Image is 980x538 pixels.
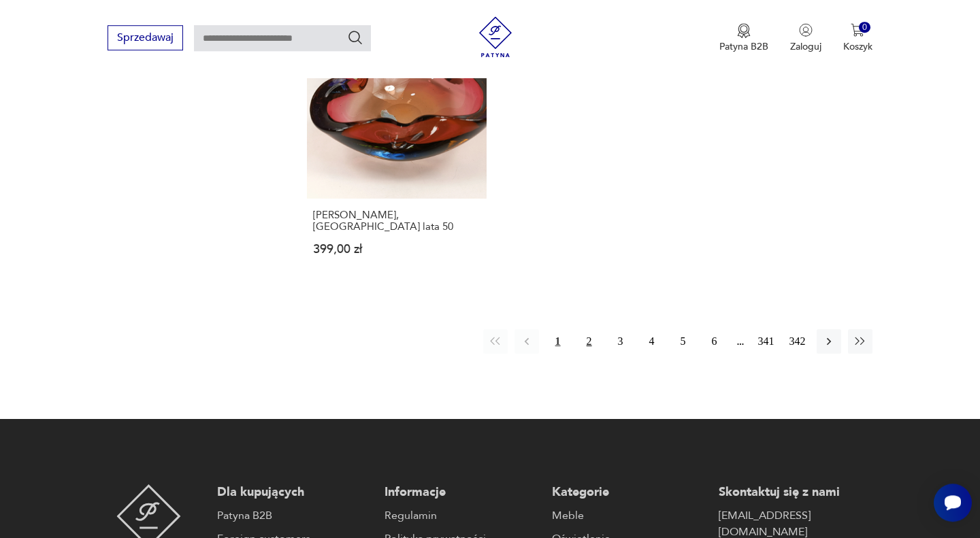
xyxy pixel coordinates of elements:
img: Ikonka użytkownika [799,23,813,37]
p: Skontaktuj się z nami [719,484,872,501]
p: Dla kupujących [217,484,371,501]
button: 341 [754,329,779,354]
p: Informacje [385,484,538,501]
button: 2 [577,329,602,354]
button: 6 [702,329,727,354]
button: 3 [608,329,633,354]
button: 4 [640,329,664,354]
button: Patyna B2B [719,23,768,53]
button: Szukaj [347,29,363,46]
a: Patyna B2B [217,507,371,524]
div: 0 [859,22,870,33]
p: Kategorie [552,484,706,501]
img: Patyna - sklep z meblami i dekoracjami vintage [475,16,516,57]
button: 0Koszyk [843,23,872,53]
a: Patera Murano, Włochy lata 50[PERSON_NAME], [GEOGRAPHIC_DATA] lata 50399,00 zł [307,20,486,282]
p: Patyna B2B [719,40,768,53]
p: Koszyk [843,40,872,53]
h3: [PERSON_NAME], [GEOGRAPHIC_DATA] lata 50 [313,209,480,233]
img: Ikona koszyka [851,23,864,37]
button: 342 [785,329,810,354]
a: Ikona medaluPatyna B2B [719,23,768,53]
p: Zaloguj [790,40,821,53]
button: 1 [546,329,570,354]
img: Ikona medalu [737,23,751,38]
a: Regulamin [385,507,538,524]
iframe: Smartsupp widget button [934,484,972,522]
button: 5 [671,329,696,354]
a: Meble [552,507,706,524]
a: Sprzedawaj [108,34,183,44]
button: Sprzedawaj [108,25,183,50]
button: Zaloguj [790,23,821,53]
p: 399,00 zł [313,243,480,255]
